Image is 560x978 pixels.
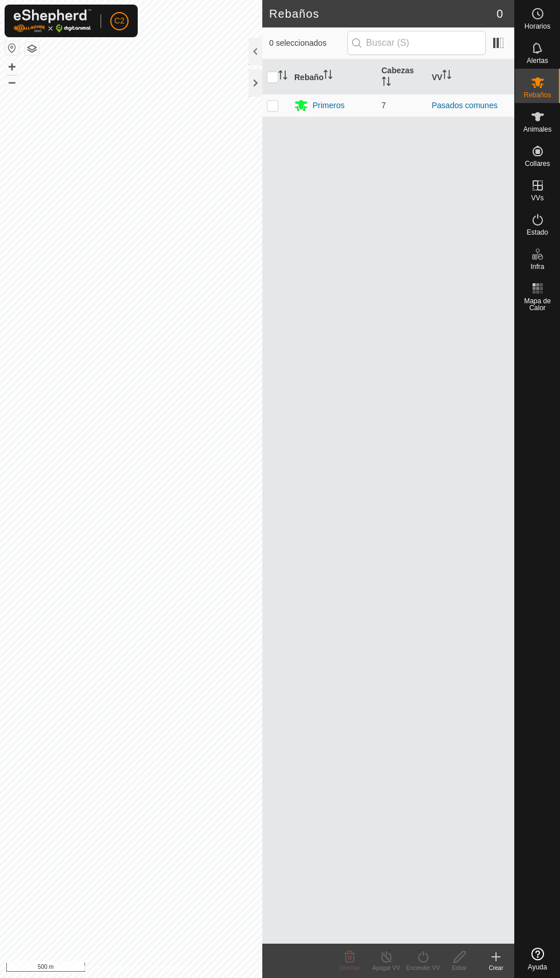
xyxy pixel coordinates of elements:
font: Rebaño [294,72,323,81]
button: Capas del Mapa [25,42,39,56]
font: Política de Privacidad [72,964,138,972]
p-sorticon: Activar para ordenar [442,72,451,81]
font: 7 [382,101,386,110]
font: VVs [531,194,543,202]
font: Crear [489,965,503,971]
font: Alertas [527,57,548,65]
button: + [5,60,19,74]
font: Mapa de Calor [524,297,551,312]
font: Primeros [313,101,345,110]
a: Contáctenos [152,963,190,973]
a: Pasados ​​comunes [432,101,498,110]
font: Cabezas [382,66,414,75]
font: Editar [452,965,467,971]
font: Contáctenos [152,964,190,972]
font: Animales [523,125,551,133]
input: Buscar (S) [347,31,486,55]
font: – [8,74,15,89]
a: Política de Privacidad [72,963,138,973]
font: Ayuda [528,963,547,971]
p-sorticon: Activar para ordenar [278,72,287,81]
font: + [8,59,16,74]
font: Rebaños [269,7,319,20]
button: – [5,75,19,89]
font: 0 [497,7,503,20]
font: Estado [527,228,548,236]
font: Rebaños [523,91,551,99]
font: Horarios [525,22,550,30]
font: Encender VV [406,965,440,971]
font: Apagar VV [373,965,400,971]
font: Eliminar [339,965,360,971]
font: Infra [530,263,544,271]
img: Logotipo de Gallagher [14,9,91,33]
font: VV [432,72,443,81]
p-sorticon: Activar para ordenar [382,78,391,88]
font: 0 seleccionados [269,38,326,47]
font: C2 [114,16,125,25]
button: Restablecer Mapa [5,41,19,55]
p-sorticon: Activar para ordenar [323,72,333,81]
a: Ayuda [515,943,560,975]
font: Collares [525,160,550,168]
